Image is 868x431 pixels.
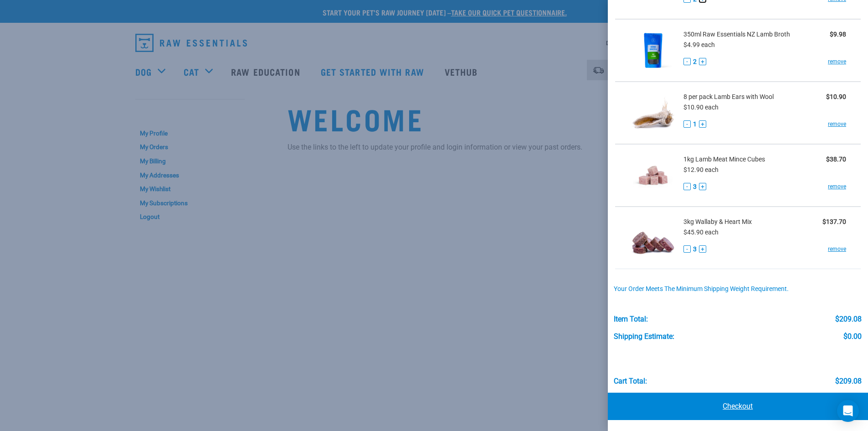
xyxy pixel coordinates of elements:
span: 3kg Wallaby & Heart Mix [683,217,752,227]
span: 3 [693,182,697,192]
strong: $10.90 [826,93,846,100]
button: + [699,58,706,65]
div: Your order meets the minimum shipping weight requirement. [614,286,862,293]
span: $45.90 each [683,228,719,236]
span: 2 [693,57,697,67]
img: Lamb Ears with Wool [630,89,677,136]
button: - [683,58,691,65]
span: $4.99 each [683,41,715,48]
img: Wallaby & Heart Mix [630,214,677,261]
div: $209.08 [835,377,862,385]
span: 8 per pack Lamb Ears with Wool [683,92,774,102]
span: 3 [693,244,697,254]
button: - [683,245,691,253]
button: + [699,245,706,253]
span: $10.90 each [683,104,719,111]
div: Item Total: [614,315,648,323]
span: 1kg Lamb Meat Mince Cubes [683,155,765,164]
img: Lamb Meat Mince Cubes [630,152,677,199]
button: + [699,183,706,190]
span: $12.90 each [683,166,719,173]
a: remove [828,182,846,191]
div: Shipping Estimate: [614,332,674,341]
img: Raw Essentials NZ Lamb Broth [630,27,677,74]
button: - [683,183,691,190]
span: 350ml Raw Essentials NZ Lamb Broth [683,30,790,39]
a: remove [828,120,846,128]
div: Open Intercom Messenger [837,400,859,422]
strong: $137.70 [822,218,846,225]
button: + [699,120,706,128]
span: 1 [693,119,697,129]
strong: $9.98 [830,31,846,38]
div: $209.08 [835,315,862,323]
strong: $38.70 [826,156,846,163]
div: Cart total: [614,377,647,385]
a: remove [828,57,846,66]
button: - [683,120,691,128]
a: remove [828,245,846,253]
div: $0.00 [843,332,862,341]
